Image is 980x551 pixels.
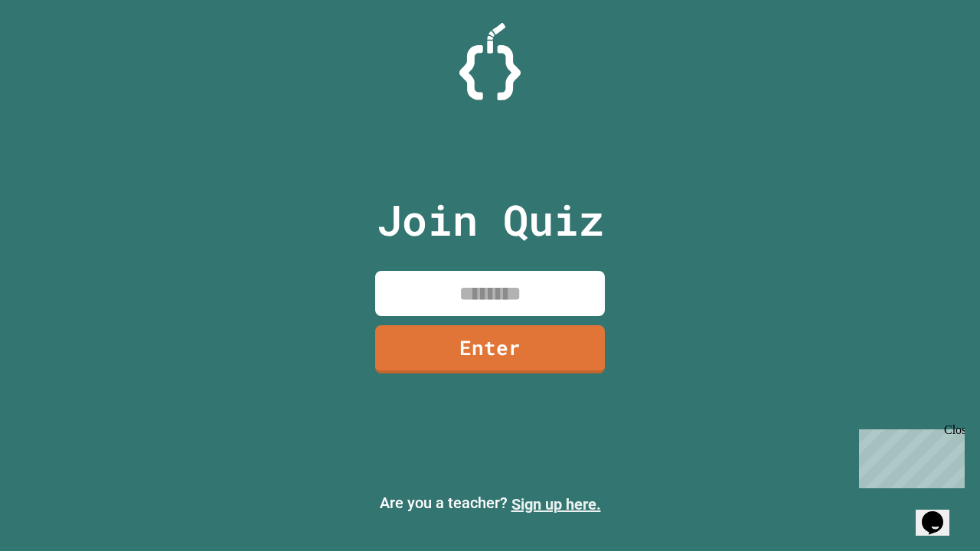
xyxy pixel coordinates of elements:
iframe: chat widget [853,423,965,488]
p: Are you a teacher? [12,491,968,516]
a: Enter [375,325,605,373]
a: Sign up here. [511,495,601,514]
img: Logo.svg [459,23,521,100]
iframe: chat widget [916,490,965,536]
div: Chat with us now!Close [6,6,106,97]
p: Join Quiz [377,188,604,252]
